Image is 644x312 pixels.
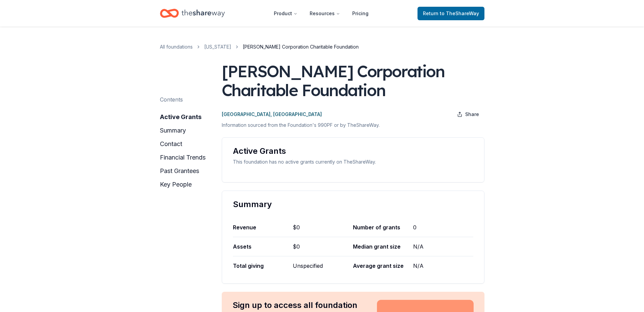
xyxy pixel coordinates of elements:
[268,5,374,21] nav: Main
[160,43,484,51] nav: breadcrumb
[222,110,322,118] p: [GEOGRAPHIC_DATA], [GEOGRAPHIC_DATA]
[353,256,413,275] div: Average grant size
[353,237,413,256] div: Median grant size
[413,218,473,237] div: 0
[233,218,293,237] div: Revenue
[418,7,484,20] a: Returnto TheShareWay
[204,43,231,51] a: [US_STATE]
[160,43,193,51] a: All foundations
[440,10,479,16] span: to TheShareWay
[423,9,479,18] span: Return
[293,218,353,237] div: $0
[452,108,484,121] button: Share
[160,152,206,163] button: financial trends
[268,7,303,20] button: Product
[347,7,374,20] a: Pricing
[413,237,473,256] div: N/A
[222,62,484,100] div: [PERSON_NAME] Corporation Charitable Foundation
[353,218,413,237] div: Number of grants
[160,112,201,122] button: active grants
[243,43,359,51] span: [PERSON_NAME] Corporation Charitable Foundation
[304,7,345,20] button: Resources
[160,139,182,149] button: contact
[233,146,473,157] div: Active Grants
[233,237,293,256] div: Assets
[160,95,183,104] div: Contents
[233,199,473,210] div: Summary
[160,125,186,136] button: summary
[233,158,473,166] div: This foundation has no active grants currently on TheShareWay.
[465,110,479,118] span: Share
[293,256,353,275] div: Unspecified
[160,166,199,176] button: past grantees
[293,237,353,256] div: $0
[413,256,473,275] div: N/A
[222,121,484,129] p: Information sourced from the Foundation's 990PF or by TheShareWay.
[233,256,293,275] div: Total giving
[160,179,192,190] button: key people
[160,5,225,21] a: Home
